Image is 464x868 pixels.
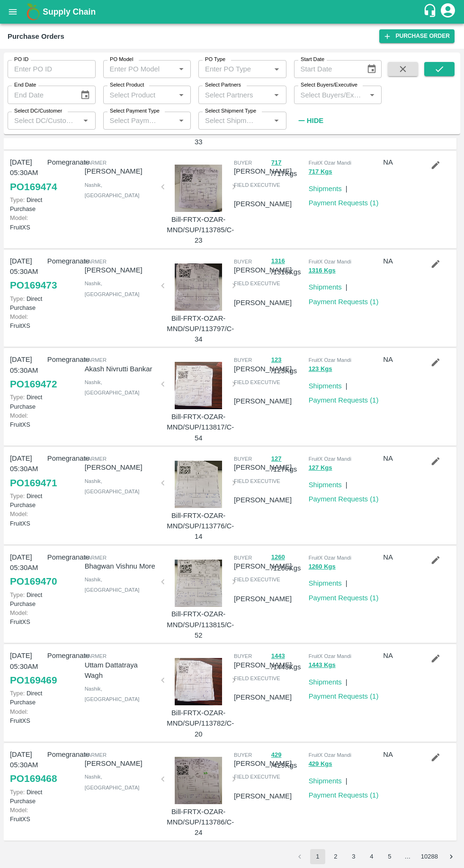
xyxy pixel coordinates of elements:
span: Nashik , [GEOGRAPHIC_DATA] [85,774,140,790]
b: Supply Chain [43,7,96,17]
span: Model: [10,313,28,320]
p: Pomegranate [47,256,81,266]
p: Direct Purchase [10,788,44,806]
p: / 123 Kgs [271,354,305,376]
p: Pomegranate [47,157,81,167]
span: buyer [234,456,252,462]
span: field executive [234,577,280,582]
span: Model: [10,708,28,715]
div: | [342,772,348,786]
button: 717 Kgs [309,167,332,177]
div: | [342,278,348,292]
a: Payment Requests (1) [309,199,379,207]
button: 1316 [271,256,285,267]
p: NA [383,749,417,760]
p: [DATE] 05:30AM [10,749,44,771]
button: 1260 [271,552,285,563]
span: buyer [234,259,252,264]
input: Select DC/Customer [10,114,77,127]
p: Pomegranate [47,453,81,464]
a: PO169470 [10,573,57,590]
p: FruitXS [10,411,44,429]
span: Farmer [85,259,107,264]
div: | [342,476,348,490]
p: Pomegranate [47,749,81,760]
p: NA [383,650,417,661]
a: PO169471 [10,474,57,491]
p: [PERSON_NAME] [234,660,292,670]
a: Payment Requests (1) [309,396,379,404]
span: Type: [10,591,25,598]
button: 429 Kgs [309,759,332,770]
div: | [342,377,348,391]
span: Model: [10,214,28,221]
a: Payment Requests (1) [309,298,379,306]
a: PO169472 [10,376,57,393]
p: [PERSON_NAME] [234,758,292,769]
button: 127 [271,454,282,465]
label: PO ID [14,56,28,63]
p: FruitXS [10,213,44,231]
button: Open [270,63,283,75]
p: Bill-FRTX-OZAR-MND/SUP/113776/C-14 [167,510,230,542]
p: [DATE] 05:30AM [10,650,44,672]
p: [DATE] 05:30AM [10,453,44,474]
button: Choose date [76,86,94,104]
span: FruitX Ozar Mandi [309,160,351,166]
button: 123 Kgs [309,364,332,375]
p: Bill-FRTX-OZAR-MND/SUP/113785/C-23 [167,214,230,246]
span: Farmer [85,555,107,561]
button: 717 [271,158,282,168]
span: buyer [234,357,252,363]
p: [PERSON_NAME] [234,495,292,505]
strong: Hide [307,117,323,124]
p: Direct Purchase [10,393,44,411]
label: Start Date [301,56,324,63]
button: page 1 [310,849,325,864]
p: [PERSON_NAME] [234,791,292,801]
a: Payment Requests (1) [309,594,379,602]
input: Select Product [106,88,173,101]
a: Payment Requests (1) [309,693,379,700]
span: Nashik , [GEOGRAPHIC_DATA] [85,478,140,494]
span: Nashik , [GEOGRAPHIC_DATA] [85,577,140,593]
span: field executive [234,182,280,188]
button: Go to page 3 [346,849,361,864]
span: Model: [10,510,28,517]
span: FruitX Ozar Mandi [309,456,351,462]
button: Choose date [363,60,381,78]
a: Payment Requests (1) [309,495,379,503]
p: NA [383,552,417,562]
p: Bill-FRTX-OZAR-MND/SUP/113786/C-24 [167,807,230,838]
p: [PERSON_NAME] [85,758,156,769]
span: buyer [234,160,252,166]
input: Enter PO ID [8,60,96,78]
span: buyer [234,555,252,561]
a: Supply Chain [43,5,423,18]
span: Farmer [85,160,107,166]
a: PO169468 [10,770,57,787]
a: PO169474 [10,178,57,195]
p: Direct Purchase [10,195,44,213]
p: [DATE] 05:30AM [10,157,44,178]
a: Shipments [309,481,342,489]
p: Uttam Dattatraya Wagh [85,660,156,681]
button: 1443 [271,651,285,662]
label: Select DC/Customer [14,107,62,115]
button: 127 Kgs [309,463,332,473]
a: Shipments [309,678,342,686]
label: Select Partners [205,81,241,89]
button: 1260 Kgs [309,561,336,572]
p: / 1443 Kgs [271,650,305,672]
span: Farmer [85,456,107,462]
p: [DATE] 05:30AM [10,552,44,573]
p: / 429 Kgs [271,749,305,771]
p: Bill-FRTX-OZAR-MND/SUP/113817/C-54 [167,412,230,443]
span: field executive [234,379,280,385]
span: Model: [10,609,28,616]
span: FruitX Ozar Mandi [309,653,351,659]
span: Type: [10,196,25,203]
a: Payment Requests (1) [309,791,379,799]
a: Shipments [309,185,342,193]
button: 1316 Kgs [309,265,336,276]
